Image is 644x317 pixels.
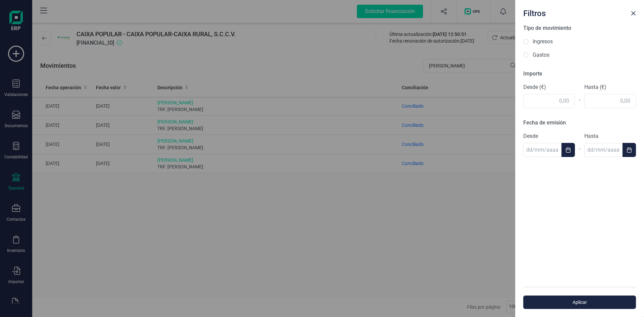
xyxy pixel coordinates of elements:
[523,70,542,77] span: Importe
[584,143,623,157] input: dd/mm/aaaa
[533,51,549,59] label: Gastos
[628,8,639,19] button: Close
[623,143,636,157] button: Choose Date
[575,141,584,157] div: -
[523,83,575,91] label: Desde (€)
[584,132,636,140] label: Hasta
[523,296,636,309] button: Aplicar
[533,38,553,46] label: Ingresos
[561,143,575,157] button: Choose Date
[575,92,584,108] div: -
[523,25,571,31] span: Tipo de movimiento
[531,299,628,306] span: Aplicar
[584,83,636,91] label: Hasta (€)
[523,132,575,140] label: Desde
[521,5,628,19] div: Filtros
[523,119,566,126] span: Fecha de emisión
[523,143,561,157] input: dd/mm/aaaa
[584,94,636,108] input: 0,00
[523,94,575,108] input: 0,00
